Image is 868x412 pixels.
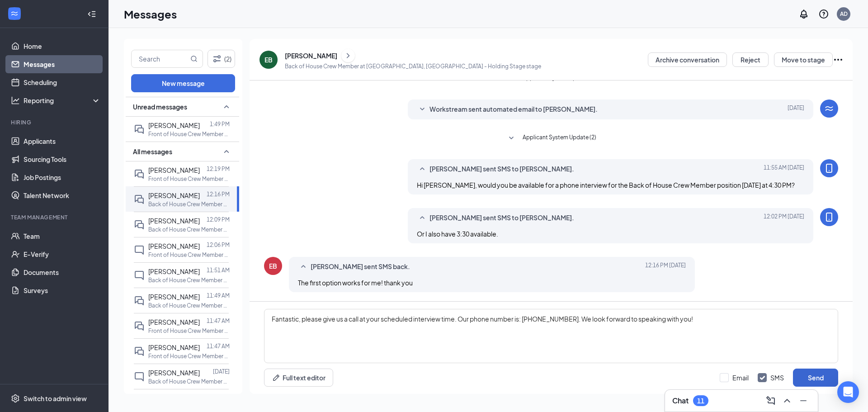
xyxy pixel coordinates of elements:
svg: ChevronUp [782,395,793,406]
button: Archive conversation [648,52,727,67]
p: 11:49 AM [207,292,230,299]
svg: Settings [11,394,20,403]
p: 12:06 PM [207,241,230,249]
svg: SmallChevronDown [417,104,428,115]
svg: Collapse [87,9,96,19]
svg: MobileSms [824,163,835,174]
a: Sourcing Tools [24,150,101,168]
textarea: Fantastic, please give us a call at your scheduled interview time. Our phone number is: [PHONE_NU... [264,309,838,363]
svg: MobileSms [824,212,835,223]
h3: Chat [672,396,689,406]
svg: SmallChevronUp [298,261,309,272]
span: [PERSON_NAME] sent SMS back. [311,261,410,272]
svg: Notifications [798,9,809,19]
svg: WorkstreamLogo [824,103,835,114]
div: Hiring [11,118,99,126]
span: Workstream sent automated email to [PERSON_NAME]. [429,104,598,115]
span: [PERSON_NAME] sent SMS to [PERSON_NAME]. [429,213,574,223]
svg: DoubleChat [134,124,145,135]
a: Scheduling [24,73,101,91]
div: EB [264,55,273,64]
button: Send [793,369,838,387]
span: [PERSON_NAME] [148,318,200,326]
p: 12:09 PM [207,216,230,223]
button: Minimize [796,393,811,408]
a: Job Postings [24,168,101,186]
span: [DATE] 12:02 PM [764,213,804,223]
div: EB [269,261,277,270]
svg: ChevronRight [344,50,353,61]
div: [PERSON_NAME] [285,51,337,60]
p: 11:47 AM [207,342,230,350]
div: Reporting [24,96,101,105]
button: ComposeMessage [764,393,778,408]
div: AD [840,10,848,18]
svg: Analysis [11,96,20,105]
svg: Ellipses [833,54,844,65]
svg: ChatInactive [134,371,145,382]
p: 11:47 AM [207,317,230,325]
button: Full text editorPen [264,369,333,387]
p: 11:51 AM [207,266,230,274]
a: Team [24,227,101,245]
span: [PERSON_NAME] [148,166,200,174]
svg: Pen [272,373,281,382]
svg: ChatInactive [134,270,145,281]
svg: ChatInactive [134,245,145,256]
span: Hi [PERSON_NAME], would you be available for a phone interview for the Back of House Crew Member ... [417,181,795,189]
svg: WorkstreamLogo [10,9,19,18]
button: ChevronRight [341,49,355,62]
p: Front of House Crew Member at [GEOGRAPHIC_DATA], [GEOGRAPHIC_DATA] [148,175,230,183]
a: Home [24,37,101,55]
span: All messages [133,147,172,156]
span: [PERSON_NAME] [148,217,200,225]
svg: Minimize [798,395,809,406]
svg: ComposeMessage [765,395,776,406]
a: Documents [24,263,101,281]
p: Front of House Crew Member at [GEOGRAPHIC_DATA], [GEOGRAPHIC_DATA] [148,352,230,360]
input: Search [132,50,189,67]
p: Back of House Crew Member at [GEOGRAPHIC_DATA], [GEOGRAPHIC_DATA] [148,276,230,284]
span: [PERSON_NAME] [148,267,200,275]
a: E-Verify [24,245,101,263]
svg: Filter [212,53,222,64]
a: Talent Network [24,186,101,204]
p: Back of House Crew Member at [GEOGRAPHIC_DATA], [GEOGRAPHIC_DATA] - Holding Stage stage [285,62,541,70]
a: Messages [24,55,101,73]
button: Filter (2) [208,50,235,68]
button: ChevronUp [780,393,794,408]
svg: DoubleChat [134,219,145,230]
svg: DoubleChat [134,321,145,331]
p: Front of House Crew Member at [GEOGRAPHIC_DATA], [GEOGRAPHIC_DATA] [148,130,230,138]
button: New message [131,74,235,92]
p: Back of House Crew Member at [GEOGRAPHIC_DATA], [GEOGRAPHIC_DATA] [148,200,230,208]
span: Unread messages [133,102,187,111]
p: [DATE] [213,368,230,375]
span: [PERSON_NAME] [148,191,200,199]
div: 11 [697,397,704,405]
p: Back of House Crew Member at [GEOGRAPHIC_DATA], [GEOGRAPHIC_DATA] [148,378,230,385]
p: Front of House Crew Member at [GEOGRAPHIC_DATA], [GEOGRAPHIC_DATA] [148,327,230,335]
svg: DoubleChat [134,194,145,205]
a: Applicants [24,132,101,150]
p: [DATE] [213,393,230,401]
span: [PERSON_NAME] [148,343,200,351]
span: [DATE] 11:55 AM [764,164,804,175]
button: SmallChevronDownApplicant System Update (2) [506,133,596,144]
svg: MagnifyingGlass [190,55,198,62]
svg: SmallChevronUp [221,146,232,157]
p: Back of House Crew Member at [GEOGRAPHIC_DATA], [GEOGRAPHIC_DATA] [148,302,230,309]
span: [PERSON_NAME] [148,369,200,377]
span: The first option works for me! thank you [298,279,413,287]
span: [PERSON_NAME] [148,242,200,250]
a: Surveys [24,281,101,299]
svg: SmallChevronUp [417,213,428,223]
span: Or I also have 3:30 available. [417,230,498,238]
p: 12:16 PM [207,190,230,198]
div: Switch to admin view [24,394,87,403]
span: [PERSON_NAME] [148,121,200,129]
p: Back of House Crew Member at [GEOGRAPHIC_DATA], [GEOGRAPHIC_DATA] [148,226,230,233]
span: Applicant System Update (2) [523,133,596,144]
p: Front of House Crew Member at [GEOGRAPHIC_DATA], [GEOGRAPHIC_DATA] [148,251,230,259]
div: Team Management [11,213,99,221]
